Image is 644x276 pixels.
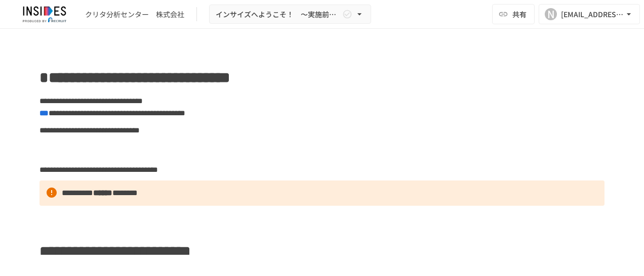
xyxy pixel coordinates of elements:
div: クリタ分析センター 株式会社 [85,9,184,20]
button: 共有 [492,4,535,24]
button: N[EMAIL_ADDRESS][DOMAIN_NAME] [539,4,640,24]
button: インサイズへようこそ！ ～実施前のご案内～ [209,5,371,24]
div: N [545,8,557,20]
span: 共有 [512,9,527,20]
img: JmGSPSkPjKwBq77AtHmwC7bJguQHJlCRQfAXtnx4WuV [12,6,77,22]
span: インサイズへようこそ！ ～実施前のご案内～ [216,8,340,21]
div: [EMAIL_ADDRESS][DOMAIN_NAME] [561,8,624,21]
